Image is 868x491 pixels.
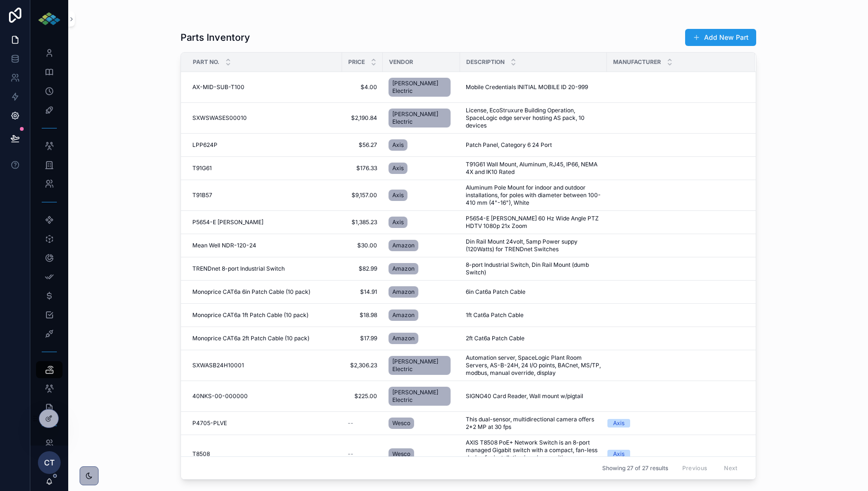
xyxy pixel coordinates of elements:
[392,389,447,404] span: [PERSON_NAME] Electric
[44,457,54,468] span: CT
[389,284,454,300] a: Amazon
[348,288,377,296] span: $14.91
[392,358,447,373] span: [PERSON_NAME] Electric
[348,311,377,319] a: $18.98
[389,416,454,431] a: Wesco
[192,265,336,273] a: TRENDnet 8-port Industrial Switch
[466,215,601,230] a: P5654-E [PERSON_NAME] 60 Hz Wide Angle PTZ HDTV 1080p 21x Zoom
[389,448,414,460] a: Wesco
[389,333,418,344] a: Amazon
[392,110,447,126] span: [PERSON_NAME] Electric
[392,242,415,249] span: Amazon
[192,141,336,149] a: LPP624P
[192,141,217,149] span: LPP624P
[192,392,336,400] a: 40NKS-00-000000
[348,141,377,149] a: $56.27
[389,446,454,462] a: Wesco
[192,335,309,342] span: Monoprice CAT6a 2ft Patch Cable (10 pack)
[466,392,583,400] span: SIGNO40 Card Reader, Wall mount w/pigtail
[389,385,454,408] a: [PERSON_NAME] Electric
[192,242,336,249] a: Mean Well NDR-120-24
[466,392,601,400] a: SIGNO40 Card Reader, Wall mount w/pigtail
[389,263,418,274] a: Amazon
[348,164,377,172] a: $176.33
[389,139,407,151] a: Axis
[685,29,756,46] a: Add New Part
[348,218,377,226] span: $1,385.23
[192,83,244,91] span: AX-MID-SUB-T100
[466,288,601,296] a: 6in Cat6a Patch Cable
[348,83,377,91] a: $4.00
[192,114,336,122] a: SXWSWASES00010
[466,58,505,66] span: Description
[348,58,365,66] span: Price
[389,356,451,375] a: [PERSON_NAME] Electric
[613,450,624,458] div: Axis
[389,331,454,346] a: Amazon
[389,354,454,377] a: [PERSON_NAME] Electric
[181,31,250,44] h1: Parts Inventory
[392,141,404,149] span: Axis
[192,191,336,199] a: T91B57
[348,335,377,342] span: $17.99
[466,261,601,276] a: 8-port Industrial Switch, Din Rail Mount (dumb Switch)
[466,83,588,91] span: Mobile Credentials INITIAL MOBILE ID 20-999
[389,161,454,176] a: Axis
[30,38,68,446] div: scrollable content
[348,362,377,369] a: $2,306.23
[192,419,227,427] span: P4705-PLVE
[348,450,377,458] a: --
[192,164,336,172] a: T91G61
[192,191,212,199] span: T91B57
[389,309,418,321] a: Amazon
[466,335,524,342] span: 2ft Cat6a Patch Cable
[348,392,377,400] span: $225.00
[192,311,336,319] a: Monoprice CAT6a 1ft Patch Cable (10 pack)
[466,161,601,176] a: T91G61 Wall Mount, Aluminum, RJ45, IP66, NEMA 4X and IK10 Rated
[389,76,454,99] a: [PERSON_NAME] Electric
[348,419,377,427] a: --
[607,419,743,427] a: Axis
[389,215,454,230] a: Axis
[192,362,244,369] span: SXWASB24H10001
[466,288,525,296] span: 6in Cat6a Patch Cable
[607,450,743,458] a: Axis
[192,362,336,369] a: SXWASB24H10001
[392,265,415,273] span: Amazon
[392,218,404,226] span: Axis
[466,83,601,91] a: Mobile Credentials INITIAL MOBILE ID 20-999
[192,242,256,249] span: Mean Well NDR-120-24
[192,218,336,226] a: P5654-E [PERSON_NAME]
[613,419,624,427] div: Axis
[348,114,377,122] span: $2,190.84
[466,416,601,431] span: This dual-sensor, multidirectional camera offers 2*2 MP at 30 fps
[348,265,377,273] a: $82.99
[392,450,410,458] span: Wesco
[389,308,454,323] a: Amazon
[348,419,353,427] span: --
[389,238,454,253] a: Amazon
[392,311,415,319] span: Amazon
[348,191,377,199] a: $9,157.00
[466,311,601,319] a: 1ft Cat6a Patch Cable
[466,184,601,207] span: Aluminum Pole Mount for indoor and outdoor installations, for poles with diameter between 100-410...
[613,58,661,66] span: Manufacturer
[392,191,404,199] span: Axis
[389,190,407,201] a: Axis
[348,242,377,249] a: $30.00
[37,11,61,27] img: App logo
[192,450,336,458] a: T8508
[348,450,353,458] span: --
[466,354,601,377] span: Automation server, SpaceLogic Plant Room Servers, AS-B-24H, 24 I/O points, BACnet, MS/TP, modbus,...
[466,439,601,469] a: AXIS T8508 PoE+ Network Switch is an 8-port managed Gigabit switch with a compact, fan-less desig...
[192,265,285,273] span: TRENDnet 8-port Industrial Switch
[389,261,454,276] a: Amazon
[389,137,454,153] a: Axis
[389,107,454,129] a: [PERSON_NAME] Electric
